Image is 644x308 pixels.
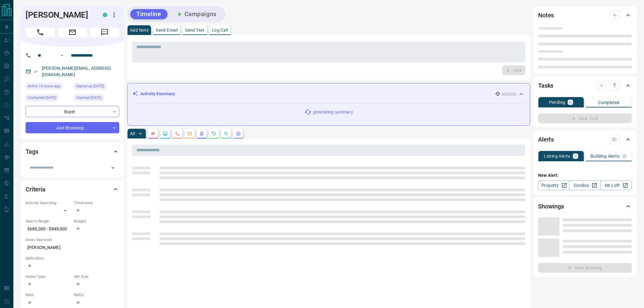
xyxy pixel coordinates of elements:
span: Call [26,27,55,37]
p: Log Call [212,28,228,32]
p: Budget: [74,219,119,224]
svg: Agent Actions [236,131,241,136]
p: Timeframe: [74,200,119,206]
svg: Requests [212,131,216,136]
button: Open [58,52,66,59]
svg: Opportunities [224,131,229,136]
p: Add Note [130,28,149,32]
div: Thu Sep 11 2025 [26,83,71,91]
h2: Tasks [538,81,553,90]
p: Motivation: [26,256,119,261]
p: Activity Summary [140,91,175,97]
p: Listing Alerts [544,154,570,158]
button: Timeline [130,9,167,19]
p: Areas Searched: [26,237,119,243]
span: Contacted [DATE] [28,95,56,101]
svg: Email Verified [33,69,38,74]
svg: Emails [187,131,192,136]
p: Baths: [74,292,119,298]
div: Activity Summary [132,88,525,100]
div: Buyer [26,106,119,117]
h2: Showings [538,201,564,211]
h2: Notes [538,10,554,20]
span: Claimed [DATE] [76,95,101,101]
p: generating summary [313,109,353,115]
p: Building Alerts [590,154,619,158]
a: Property [538,180,569,190]
div: Notes [538,8,632,23]
p: Actively Searching: [26,200,71,206]
span: Active 16 hours ago [28,83,61,89]
p: Home Type: [26,274,71,279]
div: Criteria [26,182,119,197]
div: Wed Sep 03 2025 [26,94,71,103]
p: New Alert: [538,172,632,179]
span: Signed up [DATE] [76,83,104,89]
svg: Listing Alerts [199,131,204,136]
p: Search Range: [26,219,71,224]
h1: [PERSON_NAME] [26,10,94,20]
svg: Notes [151,131,156,136]
p: Completed [598,100,620,105]
svg: Calls [175,131,180,136]
p: Send Email [156,28,178,32]
svg: Lead Browsing Activity [163,131,168,136]
button: Open [109,164,117,172]
span: Message [90,27,119,37]
h2: Alerts [538,135,554,144]
a: Condos [569,180,600,190]
div: Fri Aug 29 2025 [74,83,119,91]
a: Mr.Loft [600,180,632,190]
h2: Criteria [26,184,45,194]
div: Sat Aug 30 2025 [74,94,119,103]
p: $680,000 - $849,000 [26,224,71,234]
p: All [130,131,135,136]
p: [PERSON_NAME] [26,243,119,253]
h2: Tags [26,147,38,156]
div: condos.ca [103,13,107,17]
div: Alerts [538,132,632,147]
a: [PERSON_NAME][EMAIL_ADDRESS][DOMAIN_NAME] [42,66,111,77]
button: Campaigns [170,9,222,19]
p: Min Size: [74,274,119,279]
div: Just Browsing [26,122,119,133]
div: Tasks [538,78,632,93]
span: Email [58,27,87,37]
div: Tags [26,144,119,159]
p: Send Text [185,28,205,32]
div: Showings [538,199,632,214]
p: Beds: [26,292,71,298]
p: Pending [549,100,565,104]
